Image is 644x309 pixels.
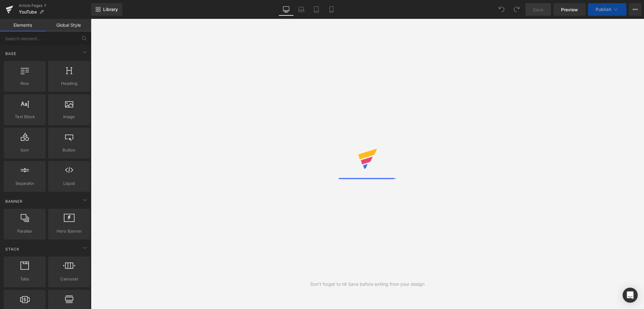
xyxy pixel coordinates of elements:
[294,3,309,16] a: Laptop
[5,51,17,57] span: Base
[91,3,122,16] a: New Library
[5,198,23,204] span: Banner
[50,276,88,282] span: Carousel
[533,6,543,13] span: Save
[50,113,88,120] span: Image
[629,3,641,16] button: More
[553,3,586,16] a: Preview
[50,147,88,153] span: Button
[46,19,91,31] a: Global Style
[6,228,44,235] span: Parallax
[495,3,508,16] button: Undo
[561,6,578,13] span: Preview
[19,9,37,14] span: YouTube
[6,180,44,187] span: Separator
[6,113,44,120] span: Text Block
[596,7,611,12] span: Publish
[309,3,324,16] a: Tablet
[310,281,425,288] div: Don't forget to hit Save before exiting from your design
[103,7,118,12] span: Library
[6,147,44,153] span: Icon
[279,3,294,16] a: Desktop
[50,80,88,87] span: Heading
[588,3,626,16] button: Publish
[6,276,44,282] span: Tabs
[510,3,523,16] button: Redo
[5,246,20,252] span: Stack
[6,80,44,87] span: Row
[50,180,88,187] span: Liquid
[50,228,88,235] span: Hero Banner
[623,288,638,303] div: Open Intercom Messenger
[324,3,339,16] a: Mobile
[19,3,91,8] a: Article Pages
